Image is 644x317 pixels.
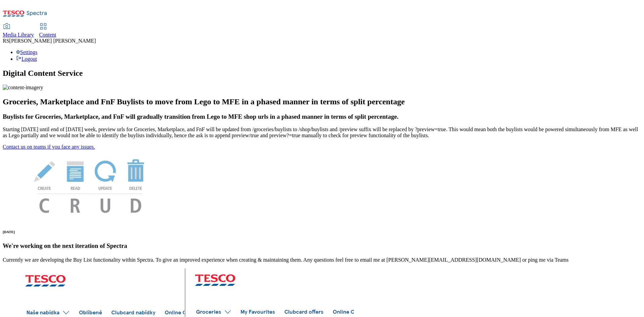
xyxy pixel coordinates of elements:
[3,97,641,106] h2: Groceries, Marketplace and FnF Buylists to move from Lego to MFE in a phased manner in terms of s...
[3,113,641,120] h3: Buylists for Groceries, Marketplace, and FnF will gradually transition from Lego to MFE shop urls...
[3,150,177,220] img: News Image
[16,49,38,55] a: Settings
[16,56,37,62] a: Logout
[3,24,34,38] a: Media Library
[39,24,56,38] a: Content
[3,69,641,78] h1: Digital Content Service
[3,230,641,234] h6: [DATE]
[3,257,641,263] p: Currently we are developing the Buy List functionality within Spectra. To give an improved experi...
[3,126,641,139] p: Starting [DATE] until end of [DATE] week, preview urls for Groceries, Marketplace, and FnF will b...
[3,38,9,44] span: RS
[9,38,96,44] span: [PERSON_NAME] [PERSON_NAME]
[3,144,95,150] a: Contact us on teams if you face any issues.
[39,32,56,38] span: Content
[3,32,34,38] span: Media Library
[3,85,43,91] img: content-imagery
[3,242,641,250] h3: We're working on the next iteration of Spectra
